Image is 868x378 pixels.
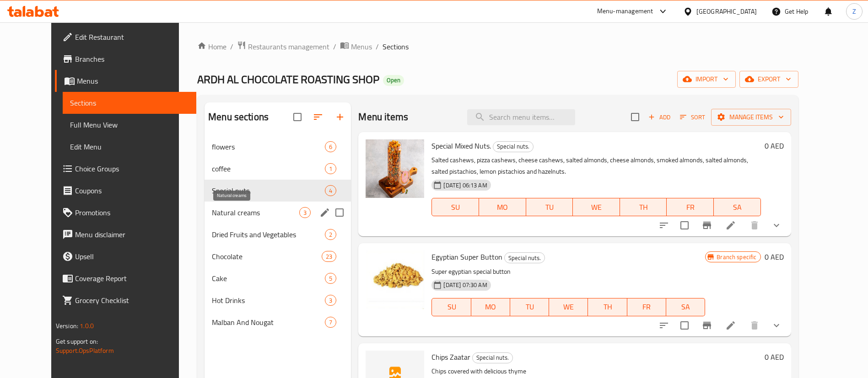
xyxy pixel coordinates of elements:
[212,163,325,174] span: coffee
[620,198,667,216] button: TH
[63,92,196,114] a: Sections
[325,273,336,284] div: items
[56,335,98,347] span: Get support on:
[212,229,325,240] span: Dried Fruits and Vegetables
[55,245,196,267] a: Upsell
[440,281,491,289] span: [DATE] 07:30 AM
[205,311,351,333] div: Malban And Nougat7
[63,114,196,136] a: Full Menu View
[739,71,798,88] button: export
[212,273,325,284] span: Cake
[197,41,226,52] a: Home
[505,253,545,263] span: Special nuts.
[431,366,760,377] p: Chips covered with delicious thyme
[205,245,351,267] div: Chocolate23
[205,202,351,224] div: Natural creams3edit
[530,201,570,214] span: TU
[645,110,674,124] button: Add
[475,300,507,314] span: MO
[431,139,491,153] span: Special Mixed Nuts.
[526,198,573,216] button: TU
[677,71,736,88] button: import
[56,345,114,357] a: Support.OpsPlatform
[70,119,189,130] span: Full Menu View
[597,6,653,17] div: Menu-management
[55,289,196,311] a: Grocery Checklist
[205,180,351,202] div: Special nuts.4
[713,253,760,261] span: Branch specific
[647,112,672,122] span: Add
[55,70,196,92] a: Menus
[493,141,534,152] div: Special nuts.
[747,74,791,85] span: export
[625,107,645,127] span: Select section
[766,214,787,236] button: show more
[711,109,791,126] button: Manage items
[212,295,325,306] span: Hot Drinks
[553,300,584,314] span: WE
[212,317,325,328] div: Malban And Nougat
[197,69,379,90] span: ARDH AL CHOCOLATE ROASTING SHOP
[322,251,336,262] div: items
[75,295,189,306] span: Grocery Checklist
[696,214,718,236] button: Branch-specific-item
[383,75,404,86] div: Open
[771,320,782,331] svg: Show Choices
[718,112,784,123] span: Manage items
[436,201,475,214] span: SU
[376,41,379,52] li: /
[431,266,705,277] p: Super egyptian special button
[325,295,336,306] div: items
[744,314,766,336] button: delete
[325,163,336,174] div: items
[588,298,627,316] button: TH
[248,41,329,52] span: Restaurants management
[77,75,189,86] span: Menus
[55,26,196,48] a: Edit Restaurant
[358,110,408,124] h2: Menu items
[325,230,336,239] span: 2
[325,318,336,327] span: 7
[55,158,196,180] a: Choice Groups
[55,202,196,224] a: Promotions
[383,76,404,84] span: Open
[670,300,701,314] span: SA
[230,41,233,52] li: /
[667,198,714,216] button: FR
[624,201,663,214] span: TH
[75,185,189,196] span: Coupons
[197,41,798,53] nav: breadcrumb
[675,216,694,235] span: Select to update
[766,314,787,336] button: show more
[237,41,329,53] a: Restaurants management
[205,132,351,337] nav: Menu sections
[471,298,510,316] button: MO
[205,289,351,311] div: Hot Drinks3
[714,198,761,216] button: SA
[675,316,694,335] span: Select to update
[288,107,307,127] span: Select all sections
[493,141,533,152] span: Special nuts.
[80,320,94,332] span: 1.0.0
[696,6,757,16] div: [GEOGRAPHIC_DATA]
[765,351,784,363] h6: 0 AED
[592,300,623,314] span: TH
[366,250,424,309] img: Egyptian Super Button
[325,143,336,151] span: 6
[212,251,322,262] span: Chocolate
[366,139,424,198] img: Special Mixed Nuts.
[208,110,269,124] h2: Menu sections
[467,109,575,125] input: search
[318,206,332,219] button: edit
[333,41,336,52] li: /
[75,163,189,174] span: Choice Groups
[573,198,620,216] button: WE
[653,214,675,236] button: sort-choices
[329,106,351,128] button: Add section
[63,136,196,158] a: Edit Menu
[431,250,502,264] span: Egyptian Super Button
